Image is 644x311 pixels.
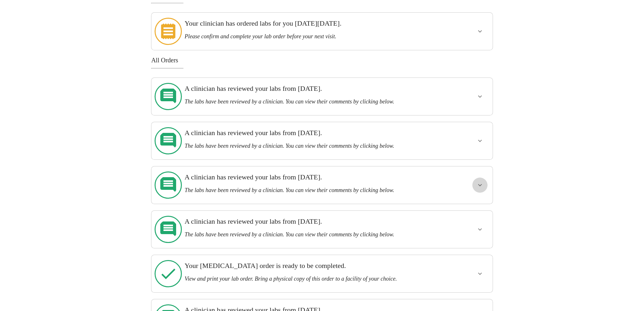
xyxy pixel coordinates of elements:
[185,262,426,270] h3: Your [MEDICAL_DATA] order is ready to be completed.
[185,231,426,238] h3: The labs have been reviewed by a clinician. You can view their comments by clicking below.
[185,173,426,181] h3: A clinician has reviewed your labs from [DATE].
[185,19,426,28] h3: Your clinician has ordered labs for you [DATE][DATE].
[185,187,426,194] h3: The labs have been reviewed by a clinician. You can view their comments by clicking below.
[472,222,488,237] button: show more
[185,84,426,93] h3: A clinician has reviewed your labs from [DATE].
[472,177,488,193] button: show more
[472,266,488,281] button: show more
[472,89,488,104] button: show more
[185,33,426,40] h3: Please confirm and complete your lab order before your next visit.
[185,98,426,105] h3: The labs have been reviewed by a clinician. You can view their comments by clicking below.
[185,276,426,282] h3: View and print your lab order. Bring a physical copy of this order to a facility of your choice.
[185,129,426,137] h3: A clinician has reviewed your labs from [DATE].
[472,24,488,39] button: show more
[472,133,488,148] button: show more
[185,217,426,226] h3: A clinician has reviewed your labs from [DATE].
[185,143,426,149] h3: The labs have been reviewed by a clinician. You can view their comments by clicking below.
[151,57,493,64] h3: All Orders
